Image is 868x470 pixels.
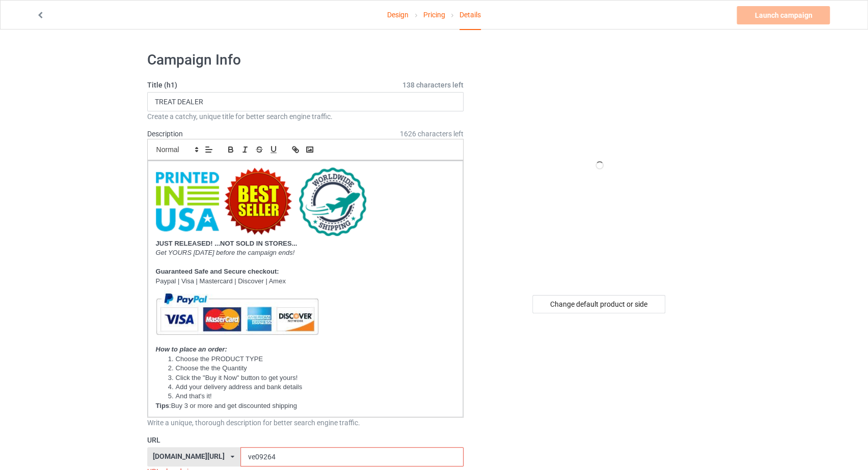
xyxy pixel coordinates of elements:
em: Get YOURS [DATE] before the campaign ends! [156,249,295,256]
div: Create a catchy, unique title for better search engine traffic. [147,111,464,122]
h1: Campaign Info [147,51,464,69]
span: 1626 characters left [400,129,464,139]
label: URL [147,435,464,445]
li: Add your delivery address and bank details [166,383,455,392]
li: Choose the PRODUCT TYPE [166,355,455,364]
div: Write a unique, thorough description for better search engine traffic. [147,418,464,428]
div: [DOMAIN_NAME][URL] [153,453,225,460]
div: Details [459,1,481,30]
em: How to place an order: [156,345,227,353]
strong: JUST RELEASED! ...NOT SOLD IN STORES... [156,240,297,247]
img: 0f398873-31b8-474e-a66b-c8d8c57c2412 [156,167,366,236]
a: Pricing [423,1,445,29]
span: 138 characters left [402,80,464,90]
li: Click the "Buy it Now" button to get yours! [166,373,455,383]
a: Design [387,1,409,29]
strong: Tips [156,402,170,409]
div: Change default product or side [532,295,665,313]
li: And that's it! [166,392,455,401]
p: Paypal | Visa | Mastercard | Discover | Amex [156,277,455,286]
img: AM_mc_vs_dc_ae.jpg [156,286,318,342]
p: :Buy 3 or more and get discounted shipping [156,401,455,411]
label: Title (h1) [147,80,464,90]
label: Description [147,130,183,138]
li: Choose the the Quantity [166,364,455,373]
strong: Guaranteed Safe and Secure checkout: [156,268,279,275]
